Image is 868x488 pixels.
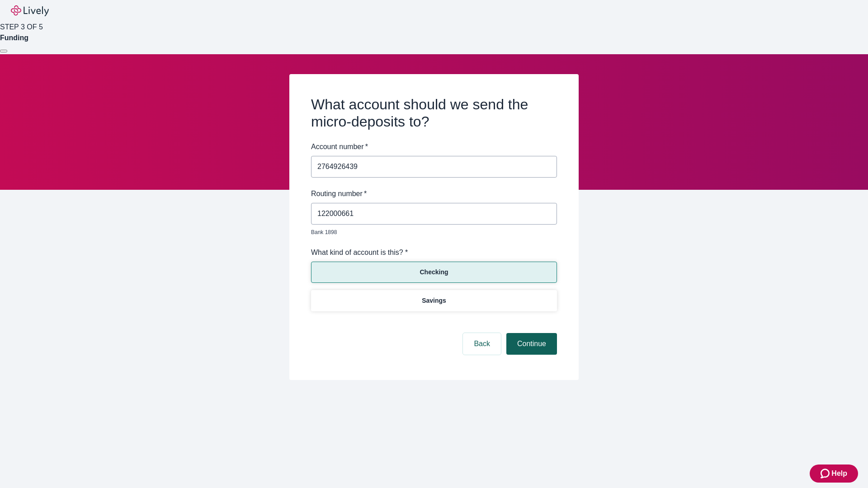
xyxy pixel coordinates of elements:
button: Continue [506,333,557,355]
svg: Zendesk support icon [821,468,831,479]
label: Account number [311,141,368,152]
button: Zendesk support iconHelp [810,465,858,483]
p: Checking [420,267,448,277]
button: Checking [311,262,557,283]
span: Help [831,468,847,479]
p: Bank 1898 [311,228,551,236]
img: Lively [11,5,49,16]
button: Back [463,333,501,355]
h2: What account should we send the micro-deposits to? [311,96,557,131]
p: Savings [422,296,446,305]
label: Routing number [311,188,367,199]
button: Savings [311,290,557,311]
label: What kind of account is this? * [311,247,408,258]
